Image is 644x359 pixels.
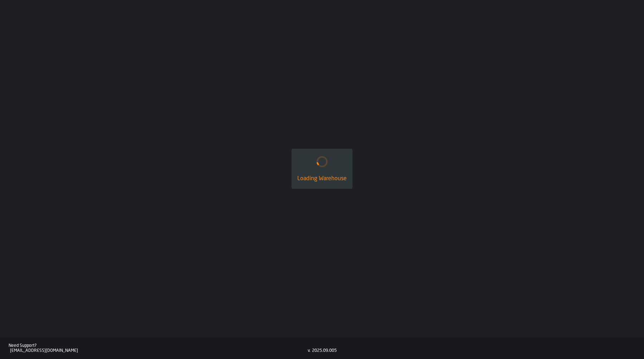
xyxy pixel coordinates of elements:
div: [EMAIL_ADDRESS][DOMAIN_NAME] [10,348,308,353]
div: v. [308,348,311,353]
div: Loading Warehouse [297,174,347,183]
div: Need Support? [9,343,308,348]
div: 2025.09.005 [312,348,337,353]
a: Need Support?[EMAIL_ADDRESS][DOMAIN_NAME] [9,343,308,353]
